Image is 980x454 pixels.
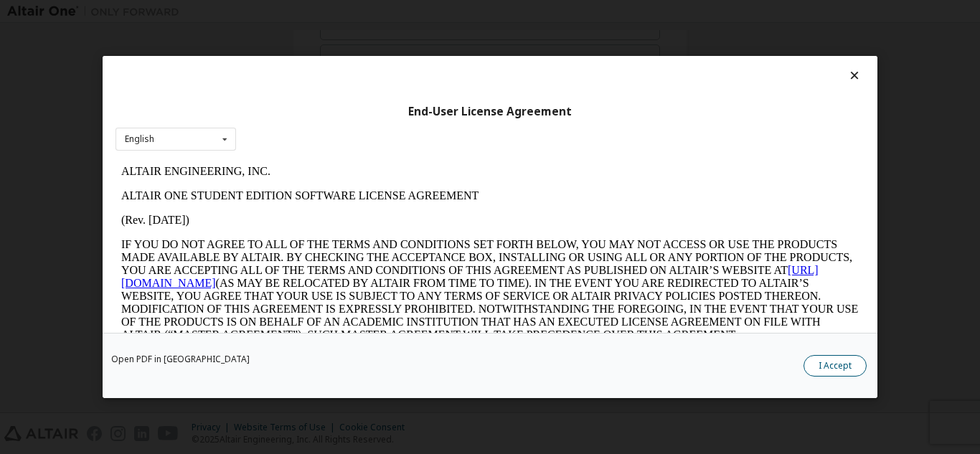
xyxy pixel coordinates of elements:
a: Open PDF in [GEOGRAPHIC_DATA] [111,355,250,364]
div: English [125,135,154,143]
button: I Accept [804,355,867,377]
p: ALTAIR ONE STUDENT EDITION SOFTWARE LICENSE AGREEMENT [6,30,743,43]
p: IF YOU DO NOT AGREE TO ALL OF THE TERMS AND CONDITIONS SET FORTH BELOW, YOU MAY NOT ACCESS OR USE... [6,79,743,182]
p: This Altair One Student Edition Software License Agreement (“Agreement”) is between Altair Engine... [6,194,743,245]
div: End-User License Agreement [116,105,864,119]
p: (Rev. [DATE]) [6,55,743,67]
p: ALTAIR ENGINEERING, INC. [6,6,743,19]
a: [URL][DOMAIN_NAME] [6,105,703,130]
